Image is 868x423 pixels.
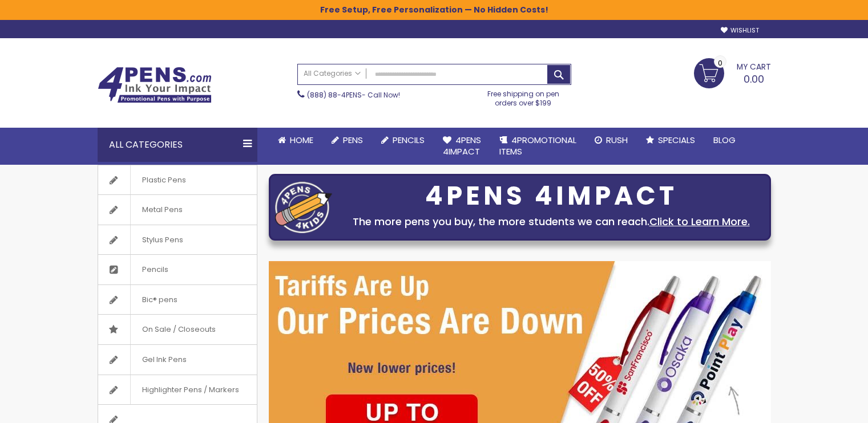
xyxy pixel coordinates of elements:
div: Free shipping on pen orders over $199 [475,85,571,108]
a: Highlighter Pens / Markers [98,375,257,405]
a: Home [269,128,322,153]
span: All Categories [304,69,361,78]
span: Specials [658,134,695,146]
span: - Call Now! [307,90,400,100]
div: 4PENS 4IMPACT [338,184,765,208]
span: Blog [713,134,736,146]
a: Blog [704,128,745,153]
a: (888) 88-4PENS [307,90,362,100]
span: Highlighter Pens / Markers [130,375,251,405]
img: 4Pens Custom Pens and Promotional Products [98,67,212,103]
a: Pencils [98,255,257,284]
a: On Sale / Closeouts [98,315,257,344]
span: 0 [718,58,722,68]
span: Stylus Pens [130,225,195,255]
a: 0.00 0 [694,58,771,87]
div: All Categories [98,128,257,162]
a: 4Pens4impact [434,128,490,165]
span: Pens [343,134,363,146]
span: Plastic Pens [130,165,197,195]
a: Metal Pens [98,195,257,225]
a: Pens [322,128,372,153]
a: Click to Learn More. [649,214,750,229]
span: Pencils [393,134,425,146]
span: Pencils [130,255,180,284]
span: Gel Ink Pens [130,345,198,375]
span: Home [290,134,313,146]
span: Bic® pens [130,285,189,315]
div: The more pens you buy, the more students we can reach. [338,214,765,230]
a: Rush [586,128,637,153]
span: Rush [606,134,628,146]
a: Wishlist [721,26,759,35]
span: 4PROMOTIONAL ITEMS [499,134,576,157]
span: 0.00 [744,72,764,86]
span: 4Pens 4impact [443,134,481,157]
img: four_pen_logo.png [275,181,332,233]
a: Gel Ink Pens [98,345,257,375]
a: Stylus Pens [98,225,257,255]
a: Specials [637,128,704,153]
a: Bic® pens [98,285,257,315]
a: Plastic Pens [98,165,257,195]
span: On Sale / Closeouts [130,315,227,344]
span: Metal Pens [130,195,194,225]
a: All Categories [298,64,366,83]
a: 4PROMOTIONALITEMS [490,128,586,165]
a: Pencils [372,128,434,153]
